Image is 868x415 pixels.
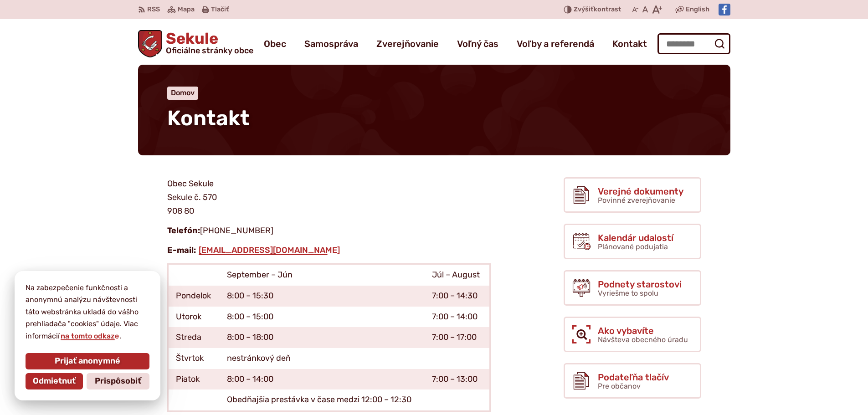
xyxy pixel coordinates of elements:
td: Piatok [168,369,220,390]
img: Prejsť na domovskú stránku [138,30,163,57]
a: Ako vybavíte Návšteva obecného úradu [564,317,701,352]
a: [EMAIL_ADDRESS][DOMAIN_NAME] [198,245,341,255]
td: Júl – August [425,264,490,286]
span: kontrast [574,6,621,14]
span: Tlačiť [211,6,229,14]
td: 7:00 – 17:00 [425,327,490,348]
td: September – Jún [220,264,425,286]
button: Prijať anonymné [26,353,149,369]
span: Oficiálne stránky obce [166,46,253,55]
strong: E-mail: [167,245,196,255]
button: Odmietnuť [26,373,83,389]
span: Vyriešme to spolu [598,289,658,297]
a: Domov [171,88,195,97]
a: Zverejňovanie [376,31,439,56]
a: Podateľňa tlačív Pre občanov [564,363,701,399]
p: Obec Sekule Sekule č. 570 908 80 [167,177,491,218]
span: Kalendár udalostí [598,233,673,243]
td: 8:00 – 15:30 [220,286,425,307]
span: Prijať anonymné [55,356,120,366]
span: Ako vybavíte [598,326,688,336]
span: Mapa [178,4,195,15]
a: Obec [264,31,286,56]
p: [PHONE_NUMBER] [167,224,491,238]
td: 8:00 – 15:00 [220,307,425,328]
td: Streda [168,327,220,348]
span: Zvýšiť [574,5,594,13]
td: 8:00 – 18:00 [220,327,425,348]
span: Povinné zverejňovanie [598,196,675,205]
button: Prispôsobiť [87,373,149,389]
span: Pre občanov [598,382,641,390]
span: Odmietnuť [33,376,76,386]
td: Pondelok [168,286,220,307]
span: Podnety starostovi [598,279,682,289]
a: Logo Sekule, prejsť na domovskú stránku. [138,30,254,57]
strong: Telefón: [167,225,200,236]
p: Na zabezpečenie funkčnosti a anonymnú analýzu návštevnosti táto webstránka ukladá do vášho prehli... [26,282,149,342]
a: na tomto odkaze [60,332,120,340]
span: Plánované podujatia [598,242,668,251]
td: Utorok [168,307,220,328]
span: Kontakt [167,106,250,131]
td: 7:00 – 14:30 [425,286,490,307]
a: Kontakt [612,31,647,56]
a: Verejné dokumenty Povinné zverejňovanie [564,177,701,213]
img: Prejsť na Facebook stránku [719,4,730,15]
span: English [686,4,709,15]
td: Obedňajšia prestávka v čase medzi 12:00 – 12:30 [220,389,425,411]
span: Sekule [162,31,253,55]
span: RSS [147,4,160,15]
a: Podnety starostovi Vyriešme to spolu [564,270,701,306]
a: Samospráva [304,31,358,56]
a: Voľby a referendá [517,31,594,56]
span: Prispôsobiť [95,376,141,386]
a: Voľný čas [457,31,498,56]
td: 7:00 – 13:00 [425,369,490,390]
td: 8:00 – 14:00 [220,369,425,390]
span: Verejné dokumenty [598,186,683,196]
span: Podateľňa tlačív [598,372,669,382]
td: 7:00 – 14:00 [425,307,490,328]
td: nestránkový deň [220,348,425,369]
span: Návšteva obecného úradu [598,335,688,344]
td: Štvrtok [168,348,220,369]
a: Kalendár udalostí Plánované podujatia [564,224,701,259]
a: English [684,4,711,15]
